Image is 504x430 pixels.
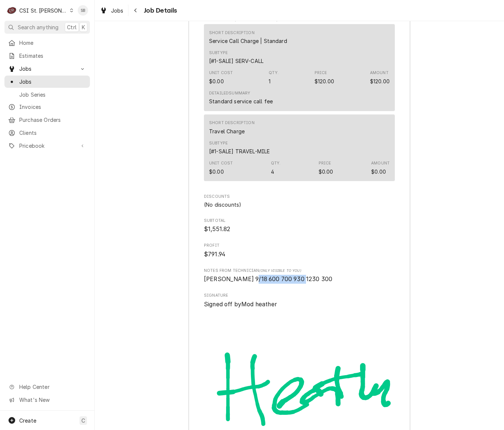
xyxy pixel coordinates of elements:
a: Go to Help Center [4,381,90,393]
div: Standard service call fee [209,97,273,105]
span: Create [19,417,36,424]
span: Jobs [19,65,75,73]
a: Go to Jobs [4,63,90,75]
div: Subtype [209,57,263,65]
div: Unit Cost [209,70,233,76]
button: Navigate back [130,4,142,16]
div: Price [319,168,333,176]
div: Price [315,77,334,85]
div: CSI St. [PERSON_NAME] [19,7,67,14]
a: Go to Pricebook [4,140,90,152]
div: Detailed Summary [209,90,250,96]
span: Profit [204,243,395,249]
span: Home [19,39,86,47]
span: Purchase Orders [19,116,86,124]
span: Pricebook [19,142,75,150]
div: Cost [209,70,233,85]
a: Invoices [4,101,90,113]
div: Short Description [209,127,245,135]
span: Estimates [19,52,86,60]
span: Jobs [111,7,124,14]
div: CSI St. Louis's Avatar [7,5,17,16]
span: $1,551.82 [204,226,230,233]
a: Jobs [4,76,90,88]
div: Line Item [204,24,395,111]
span: Subtotal [204,218,395,224]
span: Subtotal [204,225,395,234]
div: Subtype [209,140,228,146]
div: Trip Charges, Diagnostic Fees, etc. [204,17,395,184]
div: Price [319,160,331,166]
div: Trip Charges, Diagnostic Fees, etc. List [204,24,395,184]
a: Estimates [4,50,90,62]
div: Amount [371,160,390,175]
div: Subtype [209,50,228,56]
div: Quantity [271,160,281,175]
div: Amount [370,70,389,76]
span: Job Details [142,6,177,16]
div: Cost [209,77,224,85]
div: Price [315,70,334,85]
div: Quantity [271,168,274,176]
span: K [82,23,85,31]
span: [PERSON_NAME] 9/18 600 700 930 1230 300 [204,276,332,283]
div: Amount [370,70,390,85]
div: Discounts List [204,201,395,209]
div: Qty. [269,70,279,76]
div: Amount [370,77,390,85]
div: Amount [371,160,390,166]
div: Subtotal [204,218,395,234]
span: Job Series [19,91,86,99]
div: Discounts [204,194,395,209]
div: Unit Cost [209,160,233,166]
a: Job Series [4,89,90,101]
span: Invoices [19,103,86,111]
div: Cost [209,168,224,176]
div: Price [315,70,327,76]
a: Go to What's New [4,394,90,406]
span: [object Object] [204,275,395,284]
div: SB [78,5,88,16]
a: Jobs [97,4,127,17]
div: Subtype [209,140,270,155]
div: C [7,5,17,16]
div: Subtype [209,147,270,155]
span: Discounts [204,194,395,200]
a: Home [4,37,90,49]
div: Amount [371,168,386,176]
span: Jobs [19,78,86,86]
span: Help Center [19,383,85,391]
span: Signature [204,293,395,299]
div: Quantity [269,77,271,85]
span: $791.94 [204,251,225,258]
div: Shayla Bell's Avatar [78,5,88,16]
div: [object Object] [204,268,395,284]
span: Profit [204,250,395,259]
span: (Only Visible to You) [259,269,301,273]
span: Ctrl [67,23,77,31]
div: Line Item [204,114,395,181]
div: Short Description [209,37,287,45]
span: Notes from Technician [204,268,395,274]
a: Purchase Orders [4,114,90,126]
div: Profit [204,243,395,259]
span: Search anything [18,23,58,31]
a: Clients [4,127,90,139]
span: Signed Off By [204,300,395,309]
div: Short Description [209,30,255,36]
span: C [81,417,85,424]
div: Short Description [209,30,287,45]
div: Short Description [209,120,255,126]
div: Quantity [269,70,279,85]
div: Subtype [209,50,263,65]
div: Price [319,160,333,175]
div: Qty. [271,160,281,166]
button: Search anythingCtrlK [4,21,90,34]
span: Clients [19,129,86,137]
span: What's New [19,396,85,404]
div: Cost [209,160,233,175]
div: Short Description [209,120,255,135]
